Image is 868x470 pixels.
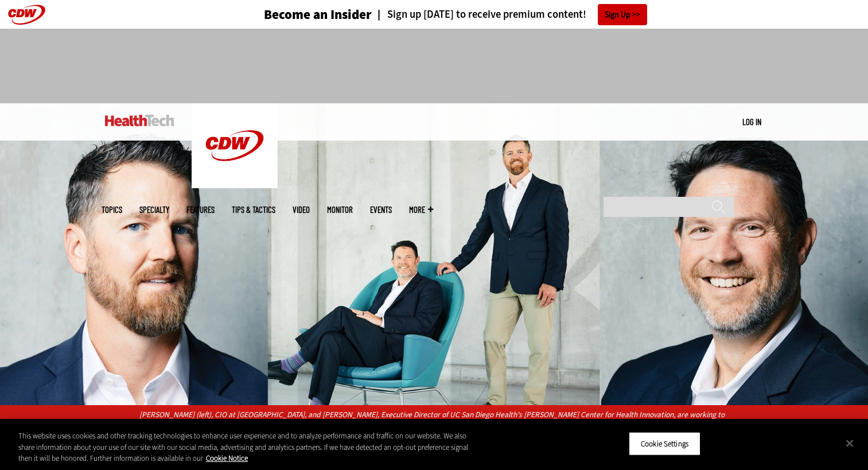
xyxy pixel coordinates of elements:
div: This website uses cookies and other tracking technologies to enhance user experience and to analy... [18,430,477,464]
a: Tips & Tactics [232,205,275,214]
a: Features [186,205,215,214]
a: CDW [192,179,278,191]
a: Sign up [DATE] to receive premium content! [372,9,586,20]
button: Close [837,430,862,456]
a: Video [293,205,310,214]
div: User menu [742,116,761,128]
a: Sign Up [598,4,647,25]
span: More [409,205,433,214]
a: Log in [742,116,761,127]
a: Become an Insider [221,8,372,21]
p: [PERSON_NAME] (left), CIO at [GEOGRAPHIC_DATA], and [PERSON_NAME], Executive Director of UC San D... [139,409,729,434]
a: More information about your privacy [206,453,248,463]
a: MonITor [327,205,353,214]
h3: Become an Insider [264,8,372,21]
span: Topics [102,205,122,214]
iframe: advertisement [225,40,643,92]
span: Specialty [139,205,169,214]
img: Home [105,115,174,126]
button: Cookie Settings [629,432,700,456]
img: Home [192,103,278,188]
a: Events [370,205,392,214]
